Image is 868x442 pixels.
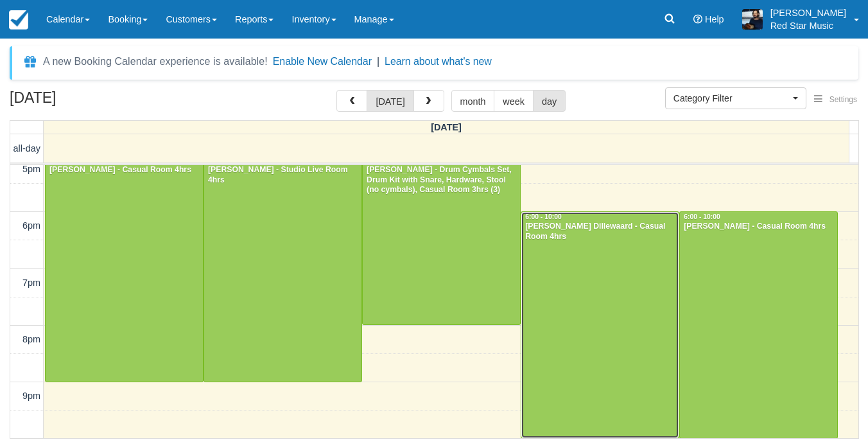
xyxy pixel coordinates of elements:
div: [PERSON_NAME] - Drum Cymbals Set, Drum Kit with Snare, Hardware, Stool (no cymbals), Casual Room ... [366,165,517,196]
button: Category Filter [665,87,806,109]
button: week [494,90,534,112]
span: Category Filter [673,92,790,105]
a: 6:00 - 10:00[PERSON_NAME] - Casual Room 4hrs [679,211,838,438]
i: Help [693,15,702,24]
span: all-day [13,143,40,154]
p: [PERSON_NAME] [770,6,846,19]
a: 6:00 - 10:00[PERSON_NAME] Dillewaard - Casual Room 4hrs [521,211,679,438]
p: Red Star Music [770,19,846,32]
a: Learn about what's new [385,56,492,67]
a: [PERSON_NAME] - Casual Room 4hrs [45,155,204,382]
span: Settings [829,95,857,104]
img: checkfront-main-nav-mini-logo.png [9,10,28,30]
span: 7pm [22,278,40,288]
a: [PERSON_NAME] - Drum Cymbals Set, Drum Kit with Snare, Hardware, Stool (no cymbals), Casual Room ... [362,155,521,325]
span: 8pm [22,334,40,344]
span: 6pm [22,220,40,231]
span: 5pm [22,164,40,174]
button: day [533,90,566,112]
button: [DATE] [367,90,413,112]
div: [PERSON_NAME] - Studio Live Room 4hrs [207,165,358,186]
a: [PERSON_NAME] - Studio Live Room 4hrs [204,155,362,382]
div: [PERSON_NAME] - Casual Room 4hrs [683,222,834,232]
span: 6:00 - 10:00 [684,213,720,220]
h2: [DATE] [10,90,172,114]
button: Settings [806,91,865,109]
span: | [377,56,379,67]
div: [PERSON_NAME] Dillewaard - Casual Room 4hrs [525,222,675,242]
button: month [451,90,495,112]
div: A new Booking Calendar experience is available! [43,54,268,69]
span: 9pm [22,391,40,401]
span: 6:00 - 10:00 [525,213,562,220]
button: Enable New Calendar [273,55,372,68]
div: [PERSON_NAME] - Casual Room 4hrs [49,165,200,175]
span: Help [705,14,724,24]
img: A1 [742,9,763,30]
span: [DATE] [431,122,462,132]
